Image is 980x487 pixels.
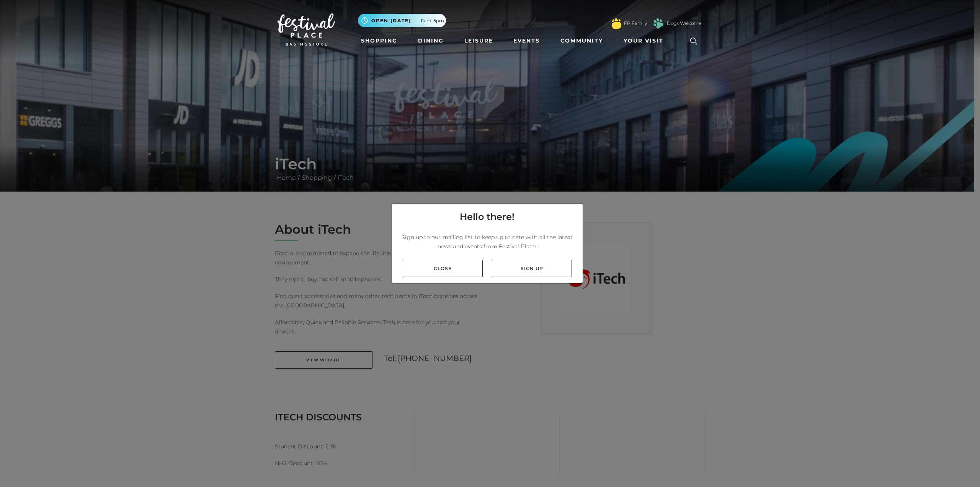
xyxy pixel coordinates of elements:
a: Dining [415,34,447,48]
span: 11am-5pm [421,17,444,24]
h4: Hello there! [460,210,514,224]
a: Leisure [461,34,496,48]
a: Events [510,34,543,48]
span: Open [DATE] [371,17,411,24]
a: Your Visit [621,34,670,48]
img: Festival Place Logo [278,13,335,46]
p: Sign up to our mailing list to keep up to date with all the latest news and events from Festival ... [398,233,577,251]
a: FP Family [624,20,647,27]
a: Dogs Welcome! [667,20,702,27]
button: Open [DATE] 11am-5pm [358,14,446,27]
span: Your Visit [624,37,663,45]
a: Sign up [492,260,572,277]
a: Community [557,34,606,48]
a: Close [403,260,483,277]
a: Shopping [358,34,400,48]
